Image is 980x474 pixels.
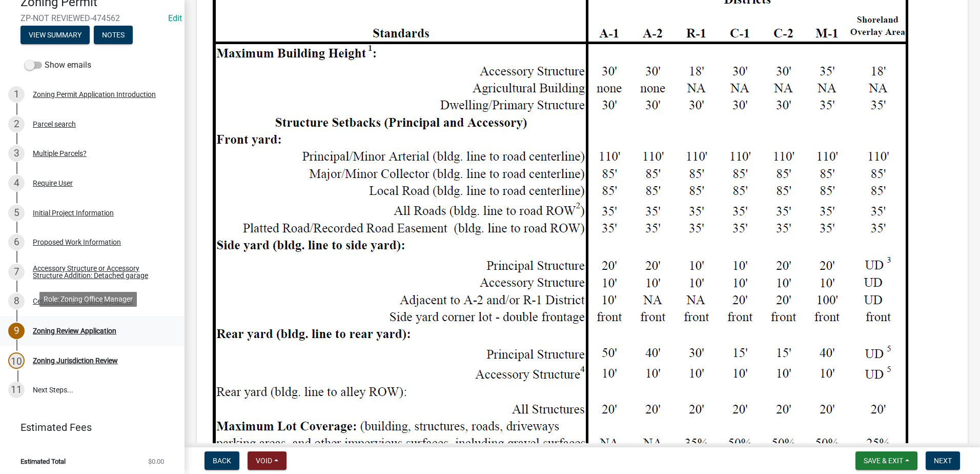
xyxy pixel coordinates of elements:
div: Role: Zoning Office Manager [39,292,137,307]
span: Save & Exit [864,457,903,465]
button: Void [248,451,287,470]
div: 2 [8,116,25,132]
div: 1 [8,86,25,103]
button: Next [926,451,960,470]
div: 11 [8,382,25,398]
a: Edit [168,13,182,23]
button: View Summary [21,26,90,44]
div: 6 [8,234,25,250]
wm-modal-confirm: Summary [21,32,90,40]
button: Back [205,451,239,470]
a: Estimated Fees [8,417,168,438]
div: 4 [8,175,25,191]
div: 5 [8,205,25,221]
div: 7 [8,264,25,280]
label: Show emails [25,59,91,71]
button: Save & Exit [855,451,917,470]
button: Notes [94,26,133,44]
div: Require User [33,180,73,187]
div: Zoning Permit Application Introduction [33,91,156,98]
div: Accessory Structure or Accessory Structure Addition: Detached garage [33,265,168,279]
div: Certification Text and Signature [33,298,133,305]
div: 10 [8,352,25,369]
span: Void [256,457,272,465]
wm-modal-confirm: Edit Application Number [168,13,182,23]
span: ZP-NOT REVIEWED-474562 [21,13,164,23]
div: Initial Project Information [33,209,114,216]
div: Proposed Work Information [33,239,121,246]
div: Parcel search [33,121,76,128]
wm-modal-confirm: Notes [94,32,133,40]
div: Zoning Jurisdiction Review [33,357,118,364]
span: Back [213,457,231,465]
div: 9 [8,323,25,339]
div: 8 [8,293,25,309]
span: Estimated Total [21,458,66,465]
div: Multiple Parcels? [33,150,87,157]
span: Next [934,457,952,465]
div: Zoning Review Application [33,327,116,334]
div: 3 [8,145,25,162]
span: $0.00 [148,458,164,465]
